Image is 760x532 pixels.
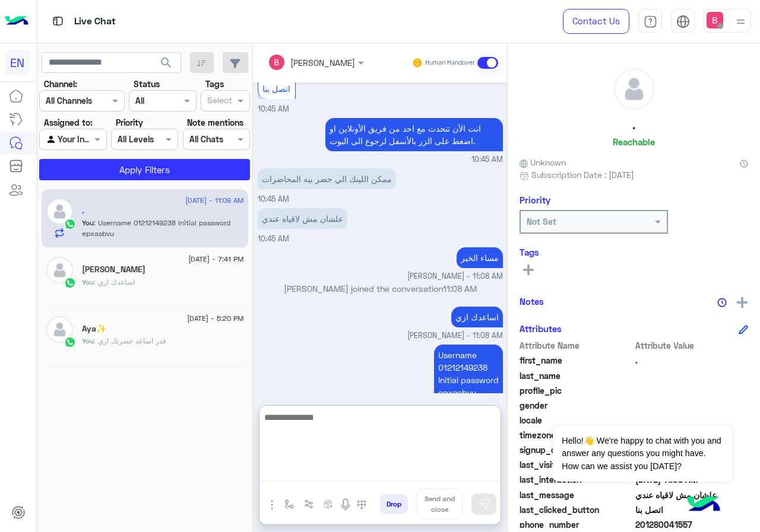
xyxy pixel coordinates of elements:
[82,336,94,345] span: You
[417,489,463,520] button: Send and close
[159,56,173,70] span: search
[258,208,347,229] p: 16/8/2025, 10:45 AM
[635,339,749,352] span: Attribute Value
[520,444,633,456] span: signup_date
[324,499,333,509] img: create order
[82,278,94,286] span: You
[74,14,116,30] p: Live Chat
[82,324,106,334] h5: Aya✨
[338,498,353,512] img: send voice note
[683,485,724,526] img: hulul-logo.png
[520,473,633,486] span: last_interaction
[258,195,289,203] span: 10:45 AM
[64,277,76,289] img: WhatsApp
[319,495,338,514] button: create order
[44,78,77,90] label: Channel:
[64,336,76,348] img: WhatsApp
[676,15,690,28] img: tab
[357,500,366,509] img: make a call
[284,499,294,509] img: select flow
[5,9,28,34] img: Logo
[707,12,723,28] img: userImage
[304,499,313,509] img: Trigger scenario
[188,254,243,265] span: [DATE] - 7:41 PM
[5,50,30,75] div: EN
[737,297,748,308] img: add
[265,498,279,512] img: send attachment
[520,399,633,412] span: gender
[443,283,477,294] span: 11:08 AM
[187,313,243,324] span: [DATE] - 5:20 PM
[152,52,181,78] button: search
[46,316,73,343] img: defaultAdmin.png
[635,518,749,531] span: 201280041557
[520,369,633,382] span: last_name
[205,94,232,109] div: Select
[185,195,243,206] span: [DATE] - 11:09 AM
[325,118,503,151] p: 16/8/2025, 10:45 AM
[733,14,748,29] img: profile
[258,104,289,113] span: 10:45 AM
[520,296,544,307] h6: Notes
[258,168,396,189] p: 16/8/2025, 10:45 AM
[262,84,290,94] span: اتصل بنا
[425,58,475,68] small: Human Handover
[613,136,655,147] h6: Reachable
[451,307,503,327] p: 16/8/2025, 11:08 AM
[205,78,224,90] label: Tags
[520,323,562,334] h6: Attributes
[478,498,490,510] img: send message
[520,195,550,205] h6: Priority
[644,15,657,28] img: tab
[407,271,503,282] span: [PERSON_NAME] - 11:08 AM
[531,168,634,181] span: Subscription Date : [DATE]
[94,278,135,286] span: اساعدك ازي
[471,154,503,165] span: 10:45 AM
[187,116,243,129] label: Note mentions
[635,354,749,367] span: .
[520,489,633,501] span: last_message
[457,247,503,268] p: 16/8/2025, 11:08 AM
[299,495,319,514] button: Trigger scenario
[82,218,230,238] span: Username 01212149238 Initial password epxasbvu
[434,345,503,403] p: 16/8/2025, 11:09 AM
[44,116,93,129] label: Assigned to:
[258,282,503,295] p: [PERSON_NAME] joined the conversation
[520,339,633,352] span: Attribute Name
[717,298,727,307] img: notes
[50,14,65,28] img: tab
[82,265,145,275] h5: Salma Ibraheem
[46,198,73,225] img: defaultAdmin.png
[520,384,633,397] span: profile_pic
[258,234,289,243] span: 10:45 AM
[39,159,250,180] button: Apply Filters
[407,330,503,342] span: [PERSON_NAME] - 11:08 AM
[563,9,629,34] a: Contact Us
[520,458,633,471] span: last_visited_flow
[82,206,84,216] h5: .
[280,495,299,514] button: select flow
[635,489,749,501] span: علشان مش لاقياه عندي
[614,69,654,109] img: defaultAdmin.png
[520,156,566,168] span: Unknown
[520,354,633,367] span: first_name
[520,429,633,441] span: timezone
[520,504,633,516] span: last_clicked_button
[635,504,749,516] span: اتصل بنا
[553,426,731,482] span: Hello!👋 We're happy to chat with you and answer any questions you might have. How can we assist y...
[638,9,662,34] a: tab
[134,78,160,90] label: Status
[116,116,143,129] label: Priority
[632,119,635,132] h5: .
[520,247,748,257] h6: Tags
[94,336,166,345] span: قدر اساعد حضرتك ازي
[82,218,94,227] span: You
[520,414,633,426] span: locale
[520,518,633,531] span: phone_number
[46,257,73,283] img: defaultAdmin.png
[64,218,76,230] img: WhatsApp
[380,494,408,514] button: Drop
